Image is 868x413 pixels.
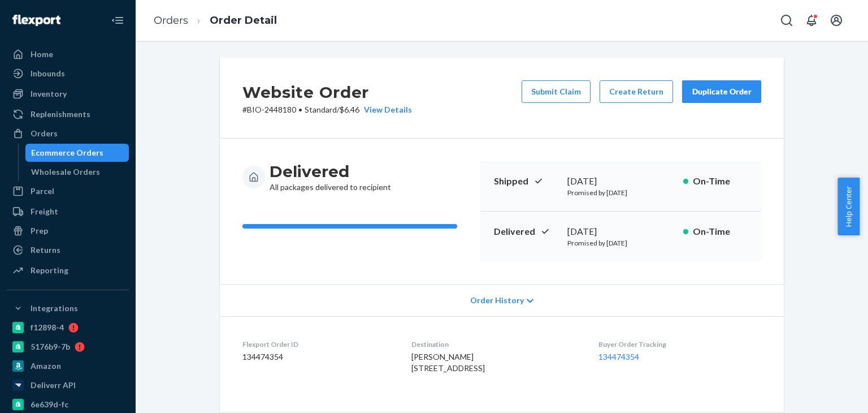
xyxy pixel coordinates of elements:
[7,45,129,63] a: Home
[31,341,70,352] div: 5176b9-7b
[567,188,674,197] p: Promised by [DATE]
[7,105,129,123] a: Replenishments
[210,14,277,27] a: Order Detail
[692,86,752,97] div: Duplicate Order
[7,222,129,240] a: Prep
[145,4,286,37] ol: breadcrumbs
[7,85,129,103] a: Inventory
[154,14,188,27] a: Orders
[567,238,674,248] p: Promised by [DATE]
[682,80,761,103] button: Duplicate Order
[7,261,129,279] a: Reporting
[31,166,100,178] div: Wholesale Orders
[7,241,129,259] a: Returns
[693,225,748,238] p: On-Time
[31,265,68,276] div: Reporting
[31,68,65,79] div: Inbounds
[31,186,54,197] div: Parcel
[31,49,53,60] div: Home
[7,182,129,200] a: Parcel
[25,144,129,162] a: Ecommerce Orders
[470,295,524,306] span: Order History
[31,244,60,256] div: Returns
[7,64,129,83] a: Inbounds
[7,203,129,221] a: Freight
[242,80,412,104] h2: Website Order
[598,352,639,362] a: 134474354
[7,319,129,337] a: f12898-4
[7,376,129,394] a: Deliverr API
[25,163,129,181] a: Wholesale Orders
[31,206,58,217] div: Freight
[106,9,129,32] button: Close Navigation
[837,178,860,235] button: Help Center
[7,299,129,317] button: Integrations
[31,322,64,333] div: f12898-4
[7,124,129,143] a: Orders
[270,161,391,193] div: All packages delivered to recipient
[522,80,591,103] button: Submit Claim
[31,225,48,236] div: Prep
[494,225,558,238] p: Delivered
[411,352,485,373] span: [PERSON_NAME] [STREET_ADDRESS]
[31,147,103,158] div: Ecommerce Orders
[242,351,393,363] dd: 134474354
[567,175,674,188] div: [DATE]
[242,339,393,349] dt: Flexport Order ID
[305,105,337,114] span: Standard
[494,175,558,188] p: Shipped
[796,379,857,407] iframe: Opens a widget where you can chat to one of our agents
[298,105,302,114] span: •
[567,225,674,238] div: [DATE]
[270,161,391,182] h3: Delivered
[31,360,61,372] div: Amazon
[775,9,798,32] button: Open Search Box
[7,338,129,356] a: 5176b9-7b
[242,104,412,115] p: # BIO-2448180 / $6.46
[31,399,68,410] div: 6e639d-fc
[31,303,78,314] div: Integrations
[411,339,580,349] dt: Destination
[600,80,673,103] button: Create Return
[825,9,848,32] button: Open account menu
[31,109,90,120] div: Replenishments
[7,357,129,375] a: Amazon
[359,104,412,115] button: View Details
[693,175,748,188] p: On-Time
[800,9,823,32] button: Open notifications
[31,88,67,100] div: Inventory
[31,128,58,139] div: Orders
[31,380,76,391] div: Deliverr API
[12,15,60,26] img: Flexport logo
[598,339,761,349] dt: Buyer Order Tracking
